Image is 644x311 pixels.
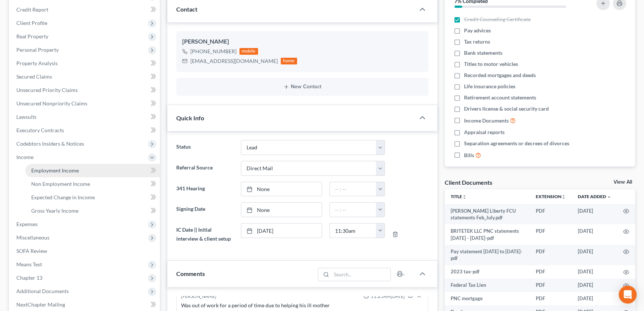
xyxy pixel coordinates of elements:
span: Credit Report [16,6,48,13]
td: [DATE] [572,204,617,225]
td: PNC mortgage [445,292,530,305]
span: Quick Info [176,114,204,121]
span: Pay advices [464,27,491,34]
a: Extensionunfold_more [536,194,566,199]
a: Secured Claims [10,70,160,83]
i: unfold_more [462,195,467,199]
button: New Contact [182,84,422,90]
span: Bills [464,152,474,159]
span: Additional Documents [16,288,69,294]
a: Property Analysis [10,57,160,70]
span: Recorded mortgages and deeds [464,72,536,79]
label: IC Date || Initial interview & client setup [173,223,237,245]
span: SOFA Review [16,248,47,254]
a: Titleunfold_more [451,194,467,199]
div: mobile [239,48,258,55]
td: [DATE] [572,245,617,265]
a: Expected Change in Income [25,191,160,204]
span: Employment Income [31,167,79,174]
td: Federal Tax Lien [445,279,530,292]
a: None [241,203,321,217]
td: [PERSON_NAME] Liberty FCU statements Feb_July.pdf [445,204,530,225]
a: Unsecured Nonpriority Claims [10,97,160,110]
div: home [281,58,297,64]
td: [DATE] [572,224,617,245]
a: None [241,182,321,196]
td: PDF [530,204,572,225]
span: Expected Change in Income [31,194,95,200]
label: Signing Date [173,202,237,217]
span: Income [16,154,33,160]
div: [PHONE_NUMBER] [190,48,236,55]
td: PDF [530,292,572,305]
span: 11:23AM[DATE] [371,293,405,300]
span: Contact [176,6,197,13]
span: Expenses [16,221,38,227]
span: Appraisal reports [464,128,505,136]
a: Credit Report [10,3,160,16]
span: Unsecured Nonpriority Claims [16,100,87,107]
td: BRITETEK LLC PNC statements [DATE] - [DATE]-pdf [445,224,530,245]
span: Property Analysis [16,60,58,66]
div: Open Intercom Messenger [619,286,637,304]
a: Date Added expand_more [578,194,611,199]
span: Retirement account statements [464,94,536,101]
td: PDF [530,224,572,245]
span: Personal Property [16,47,59,53]
div: [PERSON_NAME] [181,293,216,300]
td: PDF [530,279,572,292]
span: Means Test [16,261,42,267]
input: -- : -- [330,203,377,217]
td: PDF [530,245,572,265]
span: Miscellaneous [16,234,49,241]
a: Non Employment Income [25,177,160,191]
span: Unsecured Priority Claims [16,87,78,93]
div: [EMAIL_ADDRESS][DOMAIN_NAME] [190,57,278,65]
i: unfold_more [561,195,566,199]
td: [DATE] [572,265,617,279]
span: Executory Contracts [16,127,64,133]
input: -- : -- [330,223,377,238]
span: Bank statements [464,49,502,57]
input: Search... [331,268,390,281]
td: Pay statement [DATE] to [DATE]-pdf [445,245,530,265]
div: Client Documents [445,178,492,186]
span: Separation agreements or decrees of divorces [464,140,569,147]
i: expand_more [607,195,611,199]
input: -- : -- [330,182,377,196]
span: Real Property [16,33,48,39]
span: Drivers license & social security card [464,105,549,112]
span: Client Profile [16,20,47,26]
a: View All [614,180,632,185]
label: Referral Source [173,161,237,176]
a: SOFA Review [10,244,160,258]
span: Chapter 13 [16,274,42,281]
a: Unsecured Priority Claims [10,83,160,97]
span: Gross Yearly Income [31,207,78,214]
span: Secured Claims [16,73,52,80]
span: Life insurance policies [464,83,515,90]
td: [DATE] [572,292,617,305]
td: PDF [530,265,572,279]
span: Titles to motor vehicles [464,60,518,68]
a: Gross Yearly Income [25,204,160,218]
span: Lawsuits [16,114,36,120]
td: [DATE] [572,279,617,292]
label: Status [173,140,237,155]
span: Codebtors Insiders & Notices [16,140,84,147]
label: 341 Hearing [173,182,237,197]
a: Employment Income [25,164,160,177]
span: NextChapter Mailing [16,301,65,308]
span: Credit Counseling Certificate [464,16,531,23]
div: [PERSON_NAME] [182,37,422,46]
a: [DATE] [241,223,321,238]
td: 2023 tax-pdf [445,265,530,279]
a: Executory Contracts [10,124,160,137]
span: Income Documents [464,117,509,124]
span: Comments [176,270,205,277]
a: Lawsuits [10,110,160,124]
span: Non Employment Income [31,181,90,187]
span: Tax returns [464,38,490,45]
